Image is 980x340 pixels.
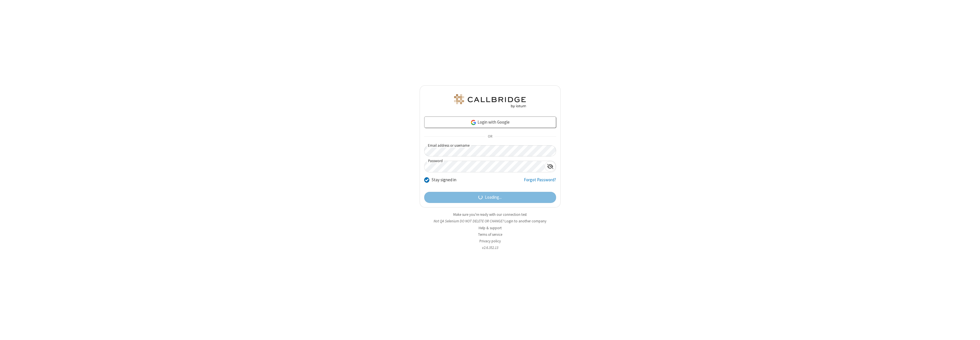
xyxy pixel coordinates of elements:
[424,161,545,172] input: Password
[545,161,556,172] div: Show password
[424,145,556,156] input: Email address or username
[470,119,477,126] img: google-icon.png
[524,177,556,188] a: Forgot Password?
[420,218,561,224] li: Not QA Selenium DO NOT DELETE OR CHANGE?
[424,192,556,203] button: Loading...
[485,194,502,201] span: Loading...
[432,177,456,183] label: Stay signed in
[485,133,495,141] span: OR
[966,325,976,336] iframe: Chat
[424,116,556,128] a: Login with Google
[453,94,527,108] img: QA Selenium DO NOT DELETE OR CHANGE
[478,232,502,237] a: Terms of service
[479,239,501,244] a: Privacy policy
[453,212,527,217] a: Make sure you're ready with our connection test
[479,226,502,230] a: Help & support
[420,245,561,250] li: v2.6.352.13
[505,218,546,224] button: Login to another company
